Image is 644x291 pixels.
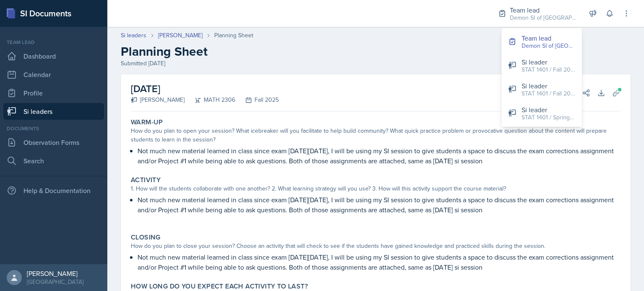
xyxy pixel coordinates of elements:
p: Not much new material learned in class since exam [DATE][DATE], I will be using my SI session to ... [138,195,621,215]
p: Not much new material learned in class since exam [DATE][DATE], I will be using my SI session to ... [138,146,621,166]
div: Si leader [522,57,575,67]
a: Profile [3,85,104,101]
label: How long do you expect each activity to last? [131,282,308,291]
a: Dashboard [3,48,104,64]
a: Search [3,152,104,169]
a: Calendar [3,66,104,83]
button: Si leader STAT 1401 / Fall 2025 [501,54,582,77]
label: Activity [131,176,161,184]
div: Documents [3,125,104,132]
div: Team lead [510,5,577,15]
p: Not much new material learned in class since exam [DATE][DATE], I will be using my SI session to ... [138,252,621,272]
div: Team lead [3,39,104,46]
div: Planning Sheet [214,31,253,40]
div: [PERSON_NAME] [27,269,83,278]
h2: Planning Sheet [121,44,631,59]
div: Submitted [DATE] [121,59,631,68]
h2: [DATE] [131,81,279,96]
div: Demon SI of [GEOGRAPHIC_DATA] / Fall 2025 [522,41,575,50]
a: Observation Forms [3,134,104,151]
div: Help & Documentation [3,182,104,199]
a: [PERSON_NAME] [158,31,203,40]
div: Demon SI of [GEOGRAPHIC_DATA] / Fall 2025 [510,13,577,22]
div: Fall 2025 [235,95,279,104]
div: STAT 1401 / Spring 2025 [522,113,575,122]
button: Si leader STAT 1401 / Fall 2024 [501,77,582,101]
div: Si leader [522,105,575,115]
div: Si leader [522,81,575,91]
button: Team lead Demon SI of [GEOGRAPHIC_DATA] / Fall 2025 [501,30,582,54]
div: STAT 1401 / Fall 2025 [522,65,575,74]
div: STAT 1401 / Fall 2024 [522,89,575,98]
div: How do you plan to open your session? What icebreaker will you facilitate to help build community... [131,126,621,144]
a: Si leaders [121,31,146,40]
div: MATH 2306 [184,95,235,104]
div: Team lead [522,33,575,43]
div: How do you plan to close your session? Choose an activity that will check to see if the students ... [131,242,621,250]
label: Closing [131,233,161,242]
div: 1. How will the students collaborate with one another? 2. What learning strategy will you use? 3.... [131,184,621,193]
div: [GEOGRAPHIC_DATA] [27,278,83,286]
div: [PERSON_NAME] [131,95,184,104]
label: Warm-Up [131,118,163,126]
a: Si leaders [3,103,104,120]
button: Si leader STAT 1401 / Spring 2025 [501,101,582,125]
